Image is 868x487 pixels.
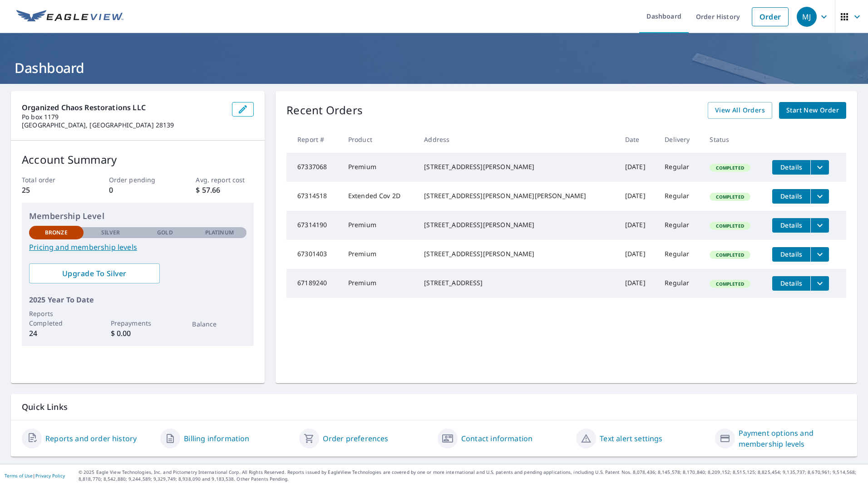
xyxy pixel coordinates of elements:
p: Membership Level [29,210,247,222]
p: | [5,473,65,478]
p: Total order [22,175,80,185]
span: View All Orders [715,105,765,116]
td: 67301403 [286,240,341,269]
span: Details [778,163,805,171]
span: Details [778,192,805,200]
a: Order [752,7,789,26]
a: Reports and order history [45,433,137,444]
th: Address [417,126,618,153]
p: Balance [192,319,247,329]
th: Product [341,126,417,153]
td: Regular [657,240,702,269]
a: Order preferences [323,433,389,444]
td: Premium [341,153,417,182]
td: Regular [657,211,702,240]
span: Details [778,279,805,287]
p: 0 [109,185,167,195]
div: [STREET_ADDRESS][PERSON_NAME] [424,162,611,171]
a: Contact information [461,433,533,444]
td: [DATE] [618,269,657,298]
p: Po box 1179 [22,113,225,121]
a: Privacy Policy [35,472,65,479]
td: 67337068 [286,153,341,182]
button: detailsBtn-67314190 [772,218,810,233]
th: Date [618,126,657,153]
span: Completed [710,194,749,200]
p: Reports Completed [29,309,84,328]
th: Report # [286,126,341,153]
a: Terms of Use [5,472,33,479]
td: [DATE] [618,240,657,269]
a: View All Orders [708,102,772,119]
a: Text alert settings [600,433,662,444]
button: filesDropdownBtn-67301403 [810,247,829,262]
button: filesDropdownBtn-67189240 [810,276,829,291]
td: Premium [341,211,417,240]
button: filesDropdownBtn-67314190 [810,218,829,233]
p: Organized Chaos Restorations LLC [22,102,225,113]
p: $ 0.00 [111,328,165,339]
td: Regular [657,269,702,298]
th: Status [702,126,765,153]
span: Completed [710,252,749,258]
span: Upgrade To Silver [36,268,153,278]
a: Pricing and membership levels [29,242,247,253]
div: MJ [797,7,817,27]
td: Regular [657,182,702,211]
td: Regular [657,153,702,182]
a: Billing information [184,433,249,444]
td: Premium [341,240,417,269]
td: [DATE] [618,211,657,240]
button: detailsBtn-67301403 [772,247,810,262]
button: detailsBtn-67189240 [772,276,810,291]
p: Order pending [109,175,167,185]
h1: Dashboard [11,58,857,77]
p: © 2025 Eagle View Technologies, Inc. and Pictometry International Corp. All Rights Reserved. Repo... [79,469,863,482]
td: Extended Cov 2D [341,182,417,211]
p: [GEOGRAPHIC_DATA], [GEOGRAPHIC_DATA] 28139 [22,121,225,129]
a: Upgrade To Silver [29,263,160,283]
span: Completed [710,223,749,229]
div: [STREET_ADDRESS][PERSON_NAME][PERSON_NAME] [424,191,611,200]
div: [STREET_ADDRESS] [424,278,611,287]
p: Account Summary [22,151,254,168]
td: 67189240 [286,269,341,298]
td: [DATE] [618,182,657,211]
p: 24 [29,328,84,339]
div: [STREET_ADDRESS][PERSON_NAME] [424,249,611,258]
span: Completed [710,281,749,287]
span: Details [778,221,805,229]
p: 25 [22,185,80,195]
a: Payment options and membership levels [739,428,846,449]
td: 67314518 [286,182,341,211]
a: Start New Order [779,102,846,119]
div: [STREET_ADDRESS][PERSON_NAME] [424,220,611,229]
p: 2025 Year To Date [29,294,247,305]
button: filesDropdownBtn-67337068 [810,160,829,175]
p: Avg. report cost [196,175,254,185]
p: Gold [157,229,173,237]
span: Start New Order [786,105,839,116]
img: EV Logo [16,10,123,24]
span: Completed [710,165,749,171]
th: Delivery [657,126,702,153]
button: detailsBtn-67337068 [772,160,810,175]
p: Quick Links [22,401,846,413]
p: Prepayments [111,318,165,328]
td: [DATE] [618,153,657,182]
p: $ 57.66 [196,185,254,195]
button: filesDropdownBtn-67314518 [810,189,829,204]
p: Recent Orders [286,102,363,119]
td: Premium [341,269,417,298]
p: Platinum [205,229,234,237]
p: Bronze [45,229,68,237]
td: 67314190 [286,211,341,240]
span: Details [778,250,805,258]
p: Silver [101,229,120,237]
button: detailsBtn-67314518 [772,189,810,204]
